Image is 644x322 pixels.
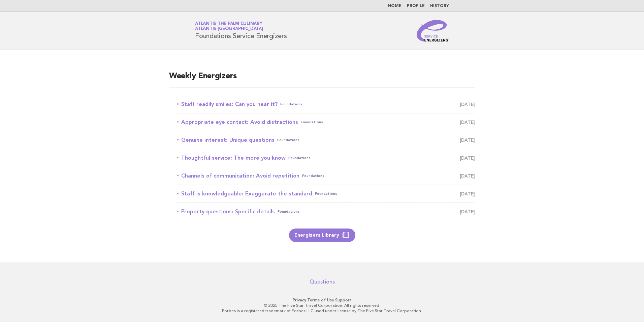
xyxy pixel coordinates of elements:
img: Service Energizers [417,20,449,42]
span: Foundations [277,135,299,145]
h1: Foundations Service Energizers [195,22,287,39]
a: History [430,4,449,8]
span: [DATE] [460,100,475,109]
a: Property questions: Specific detailsFoundations [DATE] [177,207,475,216]
h2: Weekly Energizers [169,71,475,87]
p: · · [116,297,528,303]
p: Forbes is a registered trademark of Forbes LLC used under license by The Five Star Travel Corpora... [116,308,528,314]
a: Home [388,4,401,8]
a: Staff is knowledgeable: Exaggerate the standardFoundations [DATE] [177,189,475,198]
span: Foundations [280,100,302,109]
span: Foundations [288,153,311,163]
a: Energizers Library [289,229,355,242]
p: © 2025 The Five Star Travel Corporation. All rights reserved. [116,303,528,308]
a: Staff readily smiles: Can you hear it?Foundations [DATE] [177,100,475,109]
span: Foundations [301,117,323,127]
span: [DATE] [460,135,475,145]
a: Questions [310,278,335,285]
a: Support [335,298,352,302]
a: Appropriate eye contact: Avoid distractionsFoundations [DATE] [177,117,475,127]
a: Channels of communication: Avoid repetitionFoundations [DATE] [177,171,475,181]
span: [DATE] [460,153,475,163]
a: Profile [407,4,425,8]
span: [DATE] [460,189,475,198]
span: Foundations [315,189,337,198]
a: Privacy [293,298,306,302]
a: Atlantis The Palm CulinaryAtlantis [GEOGRAPHIC_DATA] [195,22,263,31]
span: [DATE] [460,207,475,216]
span: Foundations [302,171,324,181]
span: Atlantis [GEOGRAPHIC_DATA] [195,27,263,31]
span: [DATE] [460,171,475,181]
span: Foundations [278,207,300,216]
a: Terms of Use [307,298,334,302]
a: Thoughtful service: The more you knowFoundations [DATE] [177,153,475,163]
span: [DATE] [460,117,475,127]
a: Genuine interest: Unique questionsFoundations [DATE] [177,135,475,145]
